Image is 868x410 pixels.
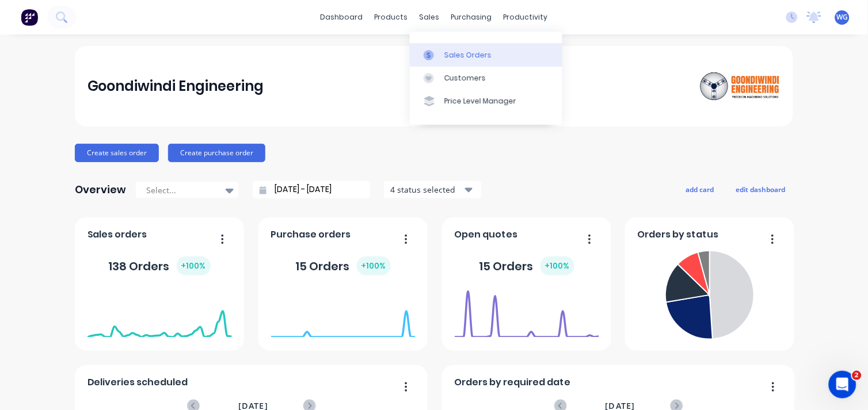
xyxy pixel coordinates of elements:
button: 4 status selected [384,181,482,198]
div: 15 Orders [296,256,391,275]
a: Customers [410,67,562,90]
span: Open quotes [455,228,518,242]
a: dashboard [315,9,369,26]
div: Price Level Manager [444,96,516,106]
img: Goondiwindi Engineering [700,66,781,107]
span: Deliveries scheduled [87,375,188,389]
div: sales [414,9,446,26]
span: Sales orders [87,228,147,242]
span: 2 [852,371,862,380]
img: Factory [21,9,38,26]
div: 15 Orders [479,256,574,275]
div: Customers [444,73,486,83]
div: 4 status selected [390,183,463,196]
div: Overview [75,178,126,201]
span: Orders by status [638,228,719,242]
div: products [369,9,414,26]
a: Price Level Manager [410,90,562,113]
span: WG [837,12,848,22]
div: purchasing [446,9,498,26]
div: 138 Orders [109,256,211,275]
button: edit dashboard [729,182,793,197]
div: productivity [498,9,554,26]
button: Create sales order [75,144,159,162]
a: Sales Orders [410,43,562,66]
iframe: Intercom live chat [829,371,856,398]
div: + 100 % [357,256,391,275]
button: Create purchase order [168,144,265,162]
span: Purchase orders [271,228,351,242]
div: Goondiwindi Engineering [87,75,264,98]
button: add card [679,182,722,197]
div: Sales Orders [444,50,492,60]
div: + 100 % [177,256,211,275]
div: + 100 % [540,256,574,275]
